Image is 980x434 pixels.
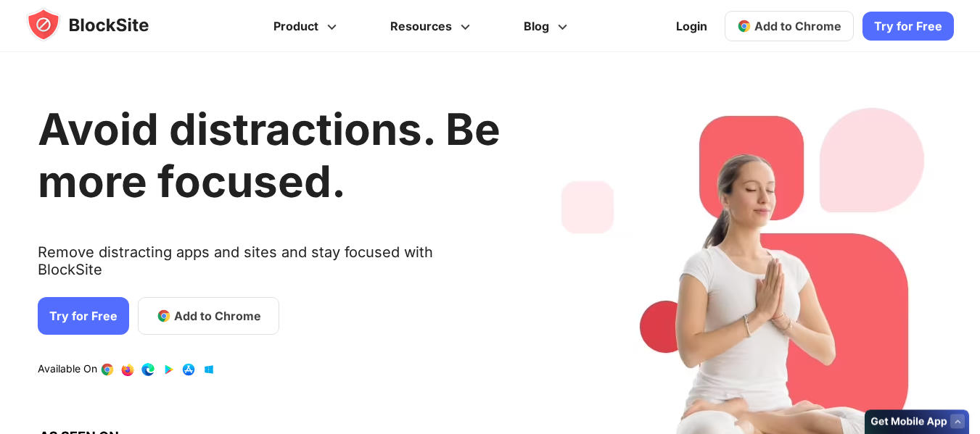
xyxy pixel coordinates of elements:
a: Try for Free [862,12,954,41]
h1: Avoid distractions. Be more focused. [38,103,501,207]
img: chrome-icon.svg [737,19,752,33]
span: Add to Chrome [174,307,261,325]
a: Try for Free [38,297,129,335]
a: Login [667,9,716,43]
a: Add to Chrome [138,297,279,335]
text: Remove distracting apps and sites and stay focused with BlockSite [38,243,501,290]
img: blocksite-icon.5d769676.svg [26,7,177,42]
span: Add to Chrome [754,19,841,33]
a: Add to Chrome [725,11,854,41]
text: Available On [38,362,97,377]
